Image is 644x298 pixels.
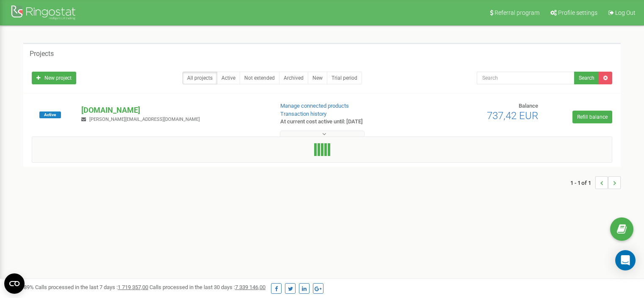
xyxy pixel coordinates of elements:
a: Trial period [327,72,362,84]
a: Refill balance [572,111,612,123]
h5: Projects [30,50,54,58]
div: Open Intercom Messenger [615,250,636,270]
a: Archived [279,72,308,84]
span: Active [39,111,61,118]
span: Log Out [615,9,636,16]
input: Search [477,72,575,84]
a: Active [217,72,240,84]
a: New project [32,72,76,84]
a: Not extended [240,72,279,84]
span: Balance [519,103,538,109]
span: 737,42 EUR [487,110,538,122]
button: Search [574,72,599,84]
a: All projects [182,72,217,84]
nav: ... [570,168,621,198]
a: Transaction history [280,111,326,117]
u: 1 719 357,00 [118,284,148,290]
a: New [308,72,327,84]
span: Profile settings [558,9,597,16]
span: 1 - 1 of 1 [570,176,595,189]
p: At current cost active until: [DATE] [280,118,416,126]
button: Open CMP widget [4,273,25,294]
span: Calls processed in the last 30 days : [149,284,265,290]
a: Manage connected products [280,103,349,109]
u: 7 339 146,00 [235,284,265,290]
span: [PERSON_NAME][EMAIL_ADDRESS][DOMAIN_NAME] [89,117,200,122]
p: [DOMAIN_NAME] [81,105,266,116]
span: Referral program [495,9,539,16]
span: Calls processed in the last 7 days : [35,284,148,290]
